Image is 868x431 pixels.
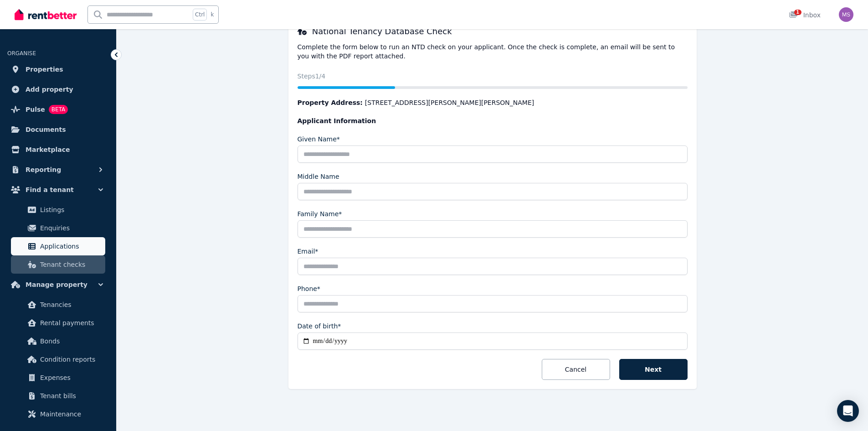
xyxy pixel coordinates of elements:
a: Marketplace [7,140,109,159]
span: Tenancies [40,299,102,310]
button: Find a tenant [7,181,109,199]
span: Condition reports [40,354,102,365]
a: Tenant bills [11,387,105,405]
span: Expenses [40,372,102,383]
a: Tenant checks [11,255,105,274]
span: BETA [49,105,68,114]
button: Reporting [7,161,109,179]
span: Enquiries [40,223,102,234]
a: Maintenance [11,405,105,423]
span: Reporting [26,164,61,175]
span: Tenant bills [40,390,102,401]
label: Given Name* [298,135,340,144]
a: Add property [7,80,109,99]
span: [STREET_ADDRESS][PERSON_NAME][PERSON_NAME] [365,98,534,107]
a: Condition reports [11,350,105,369]
a: Rental payments [11,314,105,332]
span: Manage property [26,279,87,290]
label: Middle Name [298,172,339,181]
span: Documents [26,124,66,135]
span: Properties [26,64,63,75]
button: Cancel [542,359,610,380]
label: Date of birth* [298,322,341,331]
h3: National Tenancy Database Check [298,26,688,37]
label: Phone* [298,284,320,293]
label: Email* [298,247,318,256]
span: Tenant checks [40,259,102,270]
span: Bonds [40,336,102,347]
div: Open Intercom Messenger [837,400,859,422]
div: Inbox [789,10,821,20]
a: Applications [11,237,105,255]
span: Listings [40,204,102,215]
p: Steps 1 /4 [298,72,688,81]
span: Ctrl [193,9,207,21]
span: Marketplace [26,144,70,155]
a: Documents [7,120,109,139]
a: Expenses [11,369,105,387]
legend: Applicant Information [298,116,688,125]
a: PulseBETA [7,100,109,119]
a: Tenancies [11,296,105,314]
button: Next [619,359,688,380]
label: Family Name* [298,209,342,218]
button: Manage property [7,275,109,294]
span: Maintenance [40,409,102,420]
span: Find a tenant [26,184,74,195]
span: Pulse [26,104,45,115]
span: Property Address: [298,99,363,106]
span: Applications [40,241,102,252]
img: RentBetter [15,8,77,21]
span: k [211,11,214,18]
a: Properties [7,60,109,78]
span: Add property [26,84,73,95]
a: Enquiries [11,219,105,237]
a: Bonds [11,332,105,350]
p: Complete the form below to run an NTD check on your applicant. Once the check is complete, an ema... [298,42,688,61]
img: Mohammad Sharif Khan [839,7,853,22]
a: Listings [11,201,105,219]
span: ORGANISE [7,50,36,57]
span: Rental payments [40,317,102,328]
span: 1 [794,10,801,15]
